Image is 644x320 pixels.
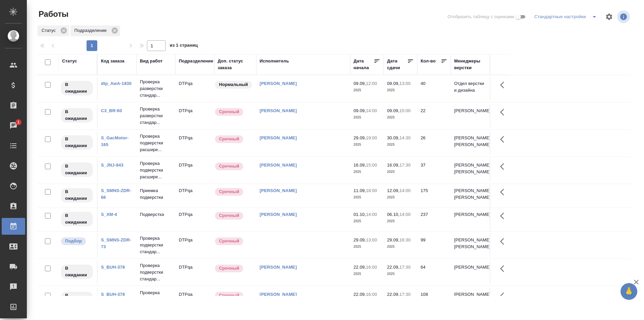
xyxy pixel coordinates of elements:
a: [PERSON_NAME] [260,81,297,86]
button: 🙏 [621,283,637,300]
div: Доп. статус заказа [218,58,253,71]
td: DTPqa [175,158,214,182]
p: Приемка подверстки [140,187,172,201]
p: Проверка разверстки стандар... [140,106,172,126]
p: [PERSON_NAME], [PERSON_NAME] [454,135,486,148]
div: Код заказа [101,58,124,64]
td: 99 [417,233,451,257]
a: S_XM-4 [101,212,117,217]
p: [PERSON_NAME], [PERSON_NAME] [454,187,486,201]
p: В ожидании [65,292,89,306]
a: [PERSON_NAME] [260,292,297,297]
div: split button [533,11,601,22]
p: 17:30 [399,163,411,168]
p: Проверка подверстки расшире... [140,133,172,153]
a: [PERSON_NAME] [260,265,297,270]
p: 17:30 [399,292,411,297]
p: 16:30 [399,237,411,242]
span: 🙏 [623,284,635,299]
a: S_BUH-378 [101,265,125,270]
p: 09.09, [354,108,366,113]
td: 64 [417,261,451,284]
p: 19:00 [366,135,377,140]
p: 2025 [354,169,380,175]
a: 1 [2,117,25,134]
td: 40 [417,77,451,100]
p: 15:00 [399,108,411,113]
p: В ожидании [65,212,89,226]
p: 30.09, [387,135,399,140]
a: S_SMNS-ZDR-73 [101,237,131,249]
p: 2025 [354,194,380,201]
p: 16.09, [387,163,399,168]
td: DTPqa [175,104,214,128]
p: Подразделение [74,27,109,34]
div: Подразделение [70,26,120,36]
p: 2025 [354,87,380,94]
span: Настроить таблицу [601,9,617,25]
p: 15:00 [366,163,377,168]
div: Вид работ [140,58,163,64]
p: 22.09, [354,292,366,297]
a: [PERSON_NAME] [260,108,297,113]
td: 175 [417,184,451,208]
a: S_GacMotor-165 [101,135,128,147]
p: 13:00 [399,81,411,86]
p: 22.09, [354,265,366,270]
p: 14:00 [366,212,377,217]
div: Исполнитель назначен, приступать к работе пока рано [60,80,94,96]
p: 14:30 [399,135,411,140]
p: Срочный [219,108,239,115]
p: Срочный [219,136,239,142]
p: 09.09, [354,81,366,86]
div: Исполнитель назначен, приступать к работе пока рано [60,211,94,227]
span: Работы [37,9,68,19]
p: Срочный [219,265,239,272]
p: 09.09, [387,108,399,113]
p: Срочный [219,163,239,170]
div: Исполнитель назначен, приступать к работе пока рано [60,187,94,203]
td: 237 [417,208,451,231]
p: Срочный [219,188,239,195]
p: 14:00 [399,188,411,193]
a: [PERSON_NAME] [260,212,297,217]
p: 29.09, [387,237,399,242]
div: Дата сдачи [387,58,407,71]
p: 16:00 [366,265,377,270]
p: Проверка подверстки стандар... [140,262,172,282]
p: В ожидании [65,108,89,122]
div: Подразделение [179,58,213,64]
p: [PERSON_NAME] [454,291,486,298]
p: 2025 [354,114,380,121]
p: Подверстка [140,211,172,218]
td: DTPqa [175,208,214,231]
td: DTPqa [175,184,214,208]
td: DTPqa [175,233,214,257]
button: Здесь прячутся важные кнопки [496,104,512,120]
p: 2025 [387,141,414,148]
div: Статус [38,26,69,36]
div: Исполнитель назначен, приступать к работе пока рано [60,162,94,178]
div: Исполнитель назначен, приступать к работе пока рано [60,264,94,280]
p: 2025 [387,169,414,175]
div: Менеджеры верстки [454,58,486,71]
button: Здесь прячутся важные кнопки [496,158,512,175]
td: DTPqa [175,261,214,284]
p: Отдел верстки и дизайна [454,80,486,94]
button: Здесь прячутся важные кнопки [496,131,512,147]
p: Проверка подверстки расшире... [140,160,172,180]
td: 108 [417,288,451,311]
span: Посмотреть информацию [617,10,631,23]
a: [PERSON_NAME] [260,188,297,193]
button: Здесь прячутся важные кнопки [496,208,512,224]
p: 2025 [387,114,414,121]
p: 2025 [387,243,414,250]
td: 26 [417,131,451,155]
span: 1 [13,119,23,126]
p: В ожидании [65,265,89,278]
div: Исполнитель [260,58,289,64]
div: Статус [62,58,77,64]
p: Проверка разверстки стандар... [140,79,172,99]
p: 2025 [387,218,414,225]
p: 09.09, [387,81,399,86]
